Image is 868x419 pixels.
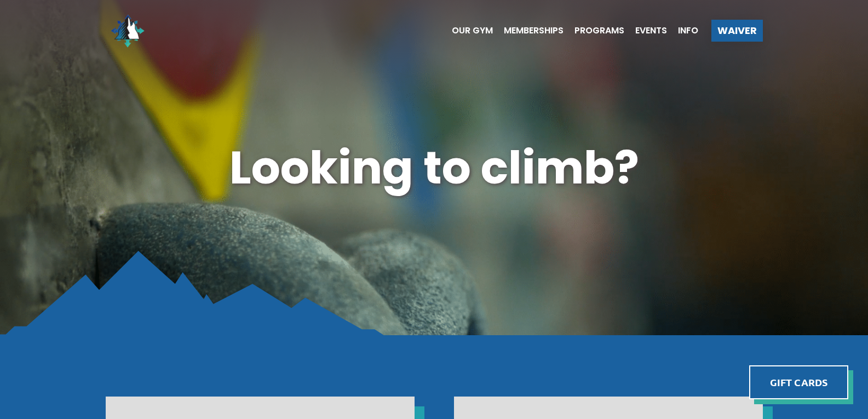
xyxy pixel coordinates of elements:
img: North Wall Logo [106,9,150,53]
span: Waiver [717,26,757,36]
span: Events [635,26,667,35]
span: Our Gym [452,26,493,35]
a: Our Gym [441,26,493,35]
span: Programs [574,26,624,35]
a: Info [667,26,698,35]
span: Memberships [504,26,564,35]
a: Programs [564,26,624,35]
span: Info [678,26,698,35]
a: Events [624,26,667,35]
a: Memberships [493,26,564,35]
a: Waiver [711,20,763,42]
h1: Looking to climb? [106,136,763,200]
